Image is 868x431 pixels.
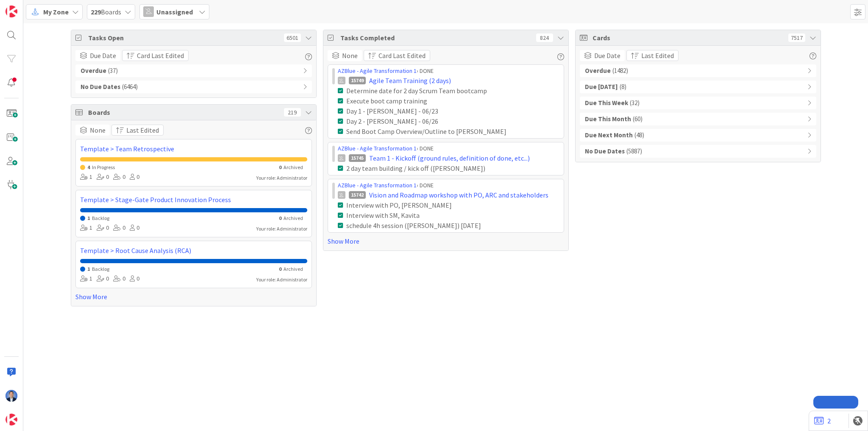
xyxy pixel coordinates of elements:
div: 0 [97,223,109,233]
b: Due [DATE] [585,82,618,92]
span: My Zone [43,7,69,17]
span: Agile Team Training (2 days) [369,75,451,86]
div: 15749 [349,77,366,84]
span: Unassigned [156,7,193,17]
span: Archived [284,164,303,170]
div: Execute boot camp training [346,96,492,106]
img: DP [6,390,17,402]
img: avatar [6,414,17,425]
span: ( 1482 ) [612,66,628,76]
b: Due This Week [585,98,628,108]
span: Backlog [92,266,109,272]
span: Vision and Roadmap workshop with PO, ARC and stakeholders [369,190,548,200]
a: 2 [814,416,831,426]
div: 6501 [284,33,301,42]
span: None [342,50,358,61]
span: Cards [593,33,784,43]
span: Last Edited [641,50,674,61]
span: Archived [284,266,303,272]
span: None [90,125,106,135]
a: Template > Team Retrospective [80,144,307,154]
span: Backlog [92,215,109,221]
span: Card Last Edited [378,50,426,61]
div: 1 [80,223,92,233]
span: ( 32 ) [630,98,640,108]
img: Visit kanbanzone.com [6,6,17,17]
span: 0 [279,266,281,272]
span: Boards [91,7,121,17]
b: Due Next Month [585,131,633,140]
div: Your role: Administrator [256,174,307,182]
div: 2 day team building / kick off ([PERSON_NAME]) [346,163,521,173]
div: Your role: Administrator [256,276,307,284]
b: 229 [91,8,101,16]
span: ( 60 ) [633,114,643,124]
div: Send Boot Camp Overview/Outline to [PERSON_NAME] [346,126,532,136]
div: 0 [97,172,109,182]
div: 15745 [349,154,366,162]
div: 1 [80,274,92,284]
span: Tasks Completed [340,33,532,43]
a: Template > Root Cause Analysis (RCA) [80,245,307,256]
b: Due This Month [585,114,631,124]
a: AZBlue - Agile Transformation 1 [338,181,417,189]
b: No Due Dates [585,147,625,156]
span: Tasks Open [88,33,280,43]
button: Last Edited [626,50,679,61]
div: › DONE [338,67,559,75]
b: No Due Dates [81,82,120,92]
b: Overdue [585,66,611,76]
div: 0 [113,274,125,284]
div: Day 1 - [PERSON_NAME] - 06/23 [346,106,498,116]
span: 0 [279,164,281,170]
div: 1 [80,172,92,182]
span: Archived [284,215,303,221]
div: 0 [113,223,125,233]
span: Boards [88,107,280,117]
span: ( 5887 ) [626,147,642,156]
div: Day 2 - [PERSON_NAME] - 06/26 [346,116,498,126]
span: ( 6464 ) [122,82,138,92]
span: Team 1 - Kickoff (ground rules, definition of done, etc...) [369,153,530,163]
div: Determine date for 2 day Scrum Team bootcamp [346,86,522,96]
div: 0 [130,172,139,182]
span: Due Date [90,50,116,61]
div: Your role: Administrator [256,225,307,233]
div: 824 [536,33,553,42]
span: 1 [87,266,90,272]
b: Overdue [81,66,106,76]
span: In Progress [92,164,115,170]
div: schedule 4h session ([PERSON_NAME]) [DATE] [346,220,519,231]
span: 0 [279,215,281,221]
span: ( 8 ) [620,82,626,92]
button: Card Last Edited [122,50,189,61]
span: 1 [87,215,90,221]
div: 0 [130,274,139,284]
a: AZBlue - Agile Transformation 1 [338,145,417,152]
a: AZBlue - Agile Transformation 1 [338,67,417,75]
div: › DONE [338,181,559,190]
div: 0 [113,172,125,182]
div: 15742 [349,191,366,199]
button: Card Last Edited [364,50,430,61]
a: Template > Stage-Gate Product Innovation Process [80,195,307,205]
div: 7517 [788,33,805,42]
span: ( 48 ) [634,131,644,140]
button: Last Edited [111,125,164,136]
div: 0 [130,223,139,233]
span: Last Edited [126,125,159,135]
span: ( 37 ) [108,66,118,76]
div: Interview with PO, [PERSON_NAME] [346,200,504,210]
div: › DONE [338,144,559,153]
span: 4 [87,164,90,170]
span: Card Last Edited [137,50,184,61]
a: Show More [328,236,564,246]
div: 0 [97,274,109,284]
div: 219 [284,108,301,117]
div: Interview with SM, Kavita [346,210,488,220]
span: Due Date [594,50,620,61]
a: Show More [75,292,312,302]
